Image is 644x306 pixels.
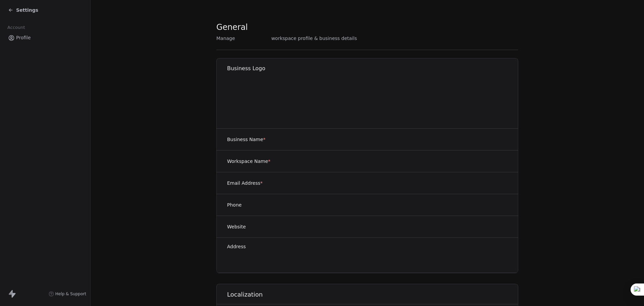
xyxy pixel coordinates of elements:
[55,291,86,297] span: Help & Support
[4,23,28,33] span: Account
[227,158,270,165] label: Workspace Name
[49,291,86,297] a: Help & Support
[227,136,266,143] label: Business Name
[16,34,31,41] span: Profile
[227,65,519,72] h1: Business Logo
[227,223,246,230] label: Website
[227,243,246,250] label: Address
[227,180,263,186] label: Email Address
[5,32,85,43] a: Profile
[227,202,241,208] label: Phone
[8,7,38,13] a: Settings
[16,7,38,13] span: Settings
[271,35,357,42] span: workspace profile & business details
[216,35,235,42] span: Manage
[216,22,248,32] span: General
[227,291,519,299] h1: Localization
